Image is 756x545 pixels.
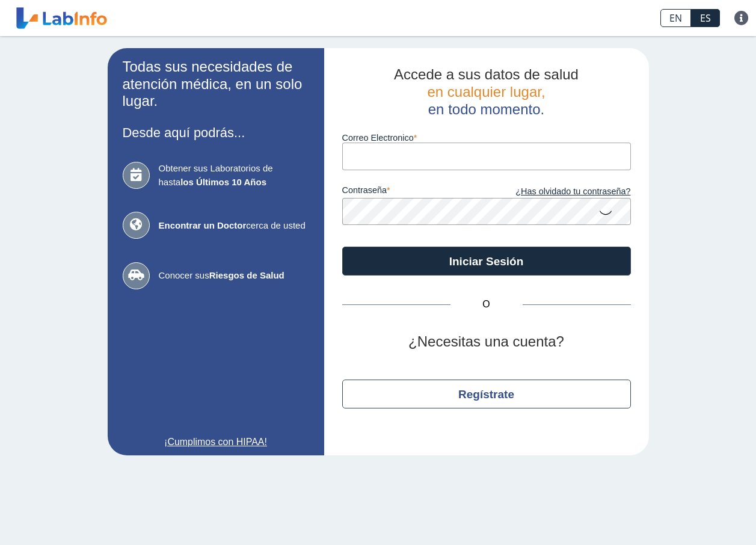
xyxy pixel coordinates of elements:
[660,9,691,27] a: EN
[180,177,266,187] b: los Últimos 10 Años
[123,125,309,140] h3: Desde aquí podrás...
[123,58,309,110] h2: Todas sus necesidades de atención médica, en un solo lugar.
[159,219,309,233] span: cerca de usted
[691,9,720,27] a: ES
[394,66,579,82] span: Accede a sus datos de salud
[209,270,284,280] b: Riesgos de Salud
[342,247,631,276] button: Iniciar Sesión
[342,185,487,199] label: contraseña
[123,435,309,449] a: ¡Cumplimos con HIPAA!
[159,269,309,283] span: Conocer sus
[159,162,309,189] span: Obtener sus Laboratorios de hasta
[342,133,631,143] label: Correo Electronico
[342,380,631,408] button: Regístrate
[450,297,523,312] span: O
[342,333,631,351] h2: ¿Necesitas una cuenta?
[428,101,544,117] span: en todo momento.
[159,220,247,230] b: Encontrar un Doctor
[427,84,545,100] span: en cualquier lugar,
[487,185,631,199] a: ¿Has olvidado tu contraseña?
